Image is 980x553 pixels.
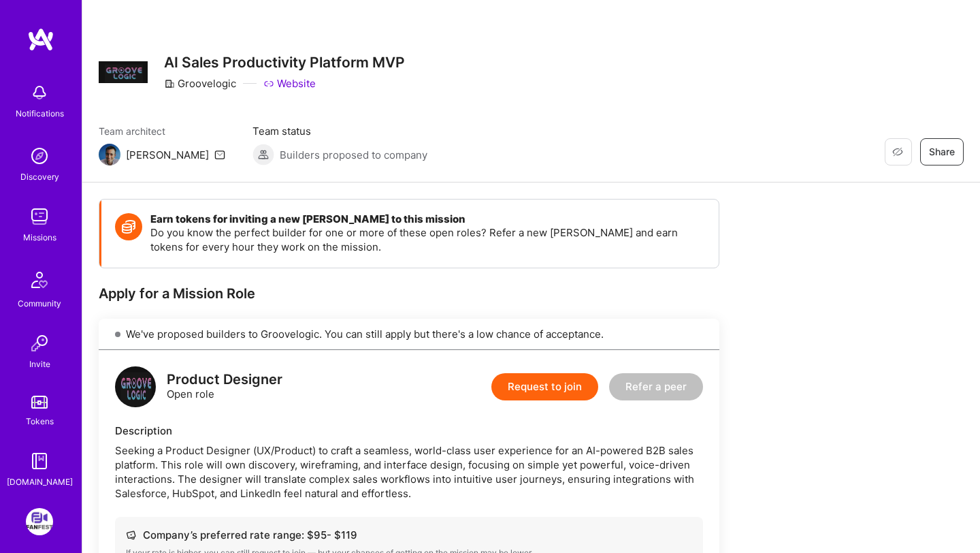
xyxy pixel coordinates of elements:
[99,319,719,350] div: We've proposed builders to Groovelogic. You can still apply but there's a low chance of acceptance.
[929,145,955,159] span: Share
[164,54,405,71] h3: AI Sales Productivity Platform MVP
[99,144,120,165] img: Team Architect
[22,508,56,535] a: FanFest: Media Engagement Platform
[26,508,53,535] img: FanFest: Media Engagement Platform
[263,76,316,91] a: Website
[99,61,148,83] img: Company Logo
[16,106,64,121] div: Notifications
[920,138,964,165] button: Share
[609,373,703,400] button: Refer a peer
[29,357,50,371] div: Invite
[20,170,59,184] div: Discovery
[115,366,156,407] img: logo
[99,285,719,302] div: Apply for a Mission Role
[164,76,236,91] div: Groovelogic
[126,528,692,542] div: Company’s preferred rate range: $ 95 - $ 119
[167,373,282,401] div: Open role
[252,144,274,165] img: Builders proposed to company
[126,148,209,162] div: [PERSON_NAME]
[26,79,53,106] img: bell
[31,396,48,409] img: tokens
[18,296,61,311] div: Community
[27,27,54,52] img: logo
[26,330,53,357] img: Invite
[26,203,53,230] img: teamwork
[491,373,598,400] button: Request to join
[892,146,903,157] i: icon EyeClosed
[7,475,73,489] div: [DOMAIN_NAME]
[115,213,142,240] img: Token icon
[164,78,175,89] i: icon CompanyGray
[167,373,282,387] div: Product Designer
[150,213,705,225] h4: Earn tokens for inviting a new [PERSON_NAME] to this mission
[26,142,53,170] img: discovery
[252,124,427,138] span: Team status
[23,264,56,296] img: Community
[150,225,705,254] p: Do you know the perfect builder for one or more of these open roles? Refer a new [PERSON_NAME] an...
[26,447,53,475] img: guide book
[280,148,427,162] span: Builders proposed to company
[126,530,136,540] i: icon Cash
[214,149,225,160] i: icon Mail
[115,424,703,438] div: Description
[115,443,703,501] div: Seeking a Product Designer (UX/Product) to craft a seamless, world-class user experience for an A...
[23,230,56,244] div: Missions
[99,124,225,138] span: Team architect
[26,414,54,428] div: Tokens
